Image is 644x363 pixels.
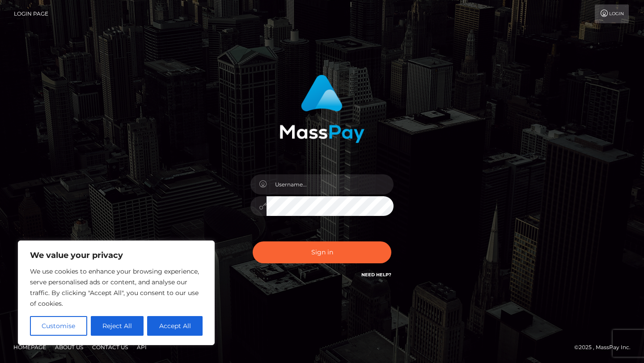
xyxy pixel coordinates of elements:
[30,250,203,261] p: We value your privacy
[30,266,203,309] p: We use cookies to enhance your browsing experience, serve personalised ads or content, and analys...
[133,340,150,354] a: API
[30,316,87,336] button: Customise
[51,340,87,354] a: About Us
[10,340,50,354] a: Homepage
[280,75,364,143] img: MassPay Login
[14,4,48,23] a: Login Page
[18,241,215,345] div: We value your privacy
[89,340,131,354] a: Contact Us
[574,342,637,352] div: © 2025 , MassPay Inc.
[147,316,203,336] button: Accept All
[361,272,391,278] a: Need Help?
[595,4,629,23] a: Login
[91,316,144,336] button: Reject All
[253,241,391,263] button: Sign in
[267,174,394,194] input: Username...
